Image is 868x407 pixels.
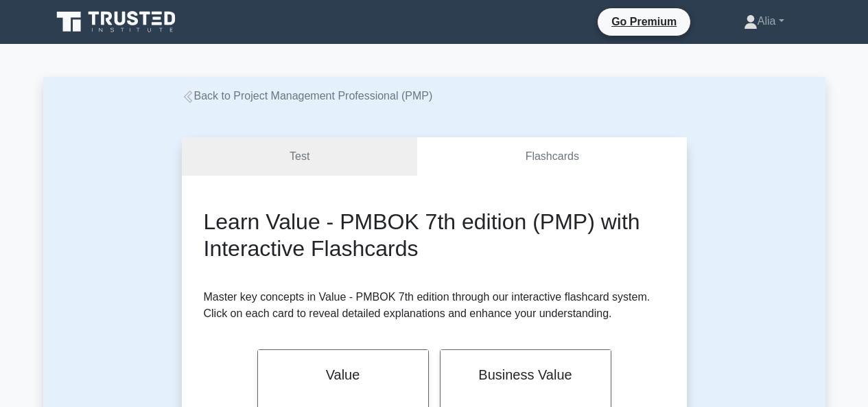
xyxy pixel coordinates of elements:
[603,13,685,30] a: Go Premium
[204,289,665,322] p: Master key concepts in Value - PMBOK 7th edition through our interactive flashcard system. Click ...
[182,90,433,102] a: Back to Project Management Professional (PMP)
[457,367,594,383] h2: Business Value
[204,209,665,261] h2: Learn Value - PMBOK 7th edition (PMP) with Interactive Flashcards
[417,137,686,176] a: Flashcards
[274,367,412,383] h2: Value
[711,8,817,35] a: Alia
[182,137,418,176] a: Test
